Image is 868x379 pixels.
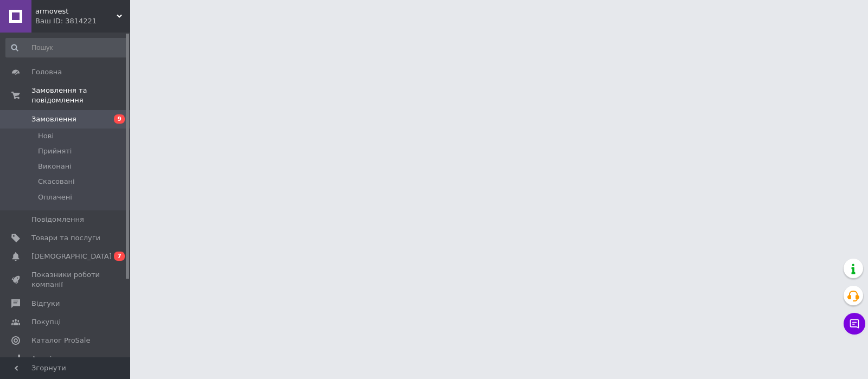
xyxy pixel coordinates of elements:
span: Показники роботи компанії [31,270,100,290]
span: Оплачені [38,192,72,202]
span: Головна [31,67,62,77]
span: Нові [38,131,54,141]
span: [DEMOGRAPHIC_DATA] [31,252,112,261]
span: Прийняті [38,146,72,156]
input: Пошук [5,38,128,57]
span: Каталог ProSale [31,336,90,345]
div: Ваш ID: 3814221 [35,16,130,26]
span: Замовлення та повідомлення [31,86,130,105]
button: Чат з покупцем [844,313,865,335]
span: Скасовані [38,177,75,187]
span: 7 [114,252,125,261]
span: Покупці [31,317,61,327]
span: Виконані [38,162,72,171]
span: Замовлення [31,114,76,124]
span: Повідомлення [31,215,84,224]
span: Відгуки [31,299,60,309]
span: Аналітика [31,354,69,364]
span: Товари та послуги [31,233,100,243]
span: armovest [35,7,117,16]
span: 9 [114,114,125,124]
